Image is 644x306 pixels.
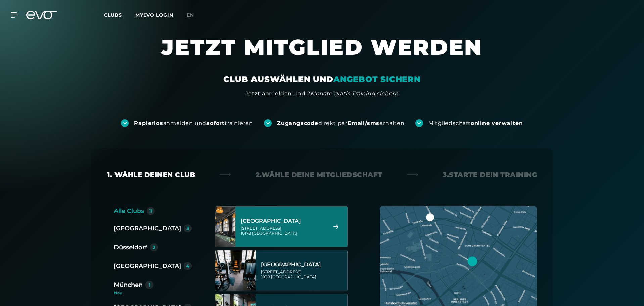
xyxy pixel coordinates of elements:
[134,120,253,127] div: anmelden und trainieren
[261,269,345,279] div: [STREET_ADDRESS] 10119 [GEOGRAPHIC_DATA]
[187,12,194,18] span: en
[135,12,173,18] a: MYEVO LOGIN
[186,264,189,268] div: 4
[114,291,197,295] div: Neu
[104,12,135,18] a: Clubs
[241,218,325,224] div: [GEOGRAPHIC_DATA]
[104,12,122,18] span: Clubs
[471,120,523,126] strong: online verwalten
[277,120,318,126] strong: Zugangscode
[134,120,163,126] strong: Papierlos
[428,120,523,127] div: Mitgliedschaft
[277,120,404,127] div: direkt per erhalten
[149,209,152,213] div: 11
[187,11,202,19] a: en
[261,261,345,268] div: [GEOGRAPHIC_DATA]
[206,120,225,126] strong: sofort
[348,120,379,126] strong: Email/sms
[186,226,189,231] div: 3
[114,280,143,290] div: München
[245,90,399,98] div: Jetzt anmelden und 2
[149,282,150,287] div: 1
[114,243,147,252] div: Düsseldorf
[223,74,420,85] div: CLUB AUSWÄHLEN UND
[107,170,195,179] div: 1. Wähle deinen Club
[114,261,181,271] div: [GEOGRAPHIC_DATA]
[114,224,181,233] div: [GEOGRAPHIC_DATA]
[241,226,325,236] div: [STREET_ADDRESS] 10178 [GEOGRAPHIC_DATA]
[443,170,537,179] div: 3. Starte dein Training
[153,245,155,250] div: 2
[333,74,421,84] em: ANGEBOT SICHERN
[256,170,382,179] div: 2. Wähle deine Mitgliedschaft
[205,207,245,247] img: Berlin Alexanderplatz
[310,90,399,97] em: Monate gratis Training sichern
[121,34,523,74] h1: JETZT MITGLIED WERDEN
[215,250,256,291] img: Berlin Rosenthaler Platz
[114,206,144,216] div: Alle Clubs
